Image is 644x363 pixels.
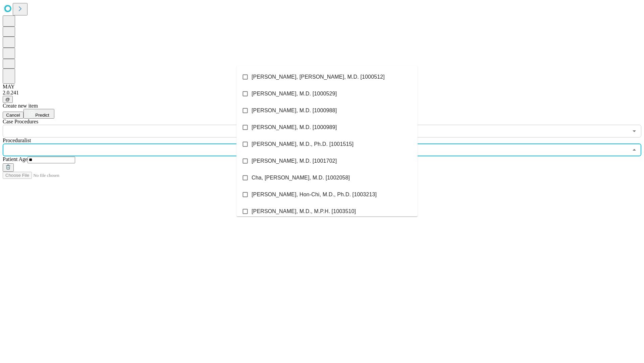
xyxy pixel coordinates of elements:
[3,119,38,124] span: Scheduled Procedure
[252,123,337,131] span: [PERSON_NAME], M.D. [1000989]
[3,112,23,119] button: Cancel
[5,97,10,102] span: @
[3,137,31,143] span: Proceduralist
[23,109,54,119] button: Predict
[252,191,377,199] span: [PERSON_NAME], Hon-Chi, M.D., Ph.D. [1003213]
[3,96,13,103] button: @
[252,157,337,165] span: [PERSON_NAME], M.D. [1001702]
[6,113,20,118] span: Cancel
[3,90,641,96] div: 2.0.241
[252,207,356,215] span: [PERSON_NAME], M.D., M.P.H. [1003510]
[3,103,38,109] span: Create new item
[630,126,639,136] button: Open
[252,174,350,182] span: Cha, [PERSON_NAME], M.D. [1002058]
[630,145,639,155] button: Close
[3,84,641,90] div: MAY
[3,156,28,162] span: Patient Age
[252,73,385,81] span: [PERSON_NAME], [PERSON_NAME], M.D. [1000512]
[252,90,337,98] span: [PERSON_NAME], M.D. [1000529]
[252,140,354,148] span: [PERSON_NAME], M.D., Ph.D. [1001515]
[35,113,49,118] span: Predict
[252,107,337,115] span: [PERSON_NAME], M.D. [1000988]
